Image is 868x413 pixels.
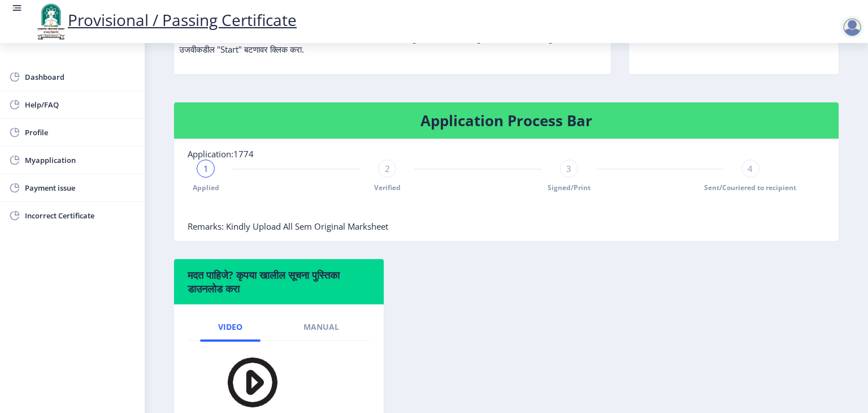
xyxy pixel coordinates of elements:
[548,183,591,192] span: Signed/Print
[25,153,136,167] span: Myapplication
[34,2,68,41] img: logo
[188,221,388,232] span: Remarks: Kindly Upload All Sem Original Marksheet
[218,322,242,332] span: Video
[34,9,297,31] a: Provisional / Passing Certificate
[285,313,357,341] a: Manual
[188,268,370,295] h6: मदत पाहिजे? कृपया खालील सूचना पुस्तिका डाउनलोड करा
[203,163,209,174] span: 1
[25,98,136,111] span: Help/FAQ
[748,163,753,174] span: 4
[25,70,136,84] span: Dashboard
[200,313,261,341] a: Video
[193,183,219,192] span: Applied
[188,148,254,160] span: Application:1774
[25,209,136,222] span: Incorrect Certificate
[385,163,390,174] span: 2
[704,183,796,192] span: Sent/Couriered to recipient
[25,181,136,195] span: Payment issue
[25,126,136,139] span: Profile
[303,322,339,332] span: Manual
[374,183,401,192] span: Verified
[188,111,825,130] h4: Application Process Bar
[566,163,571,174] span: 3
